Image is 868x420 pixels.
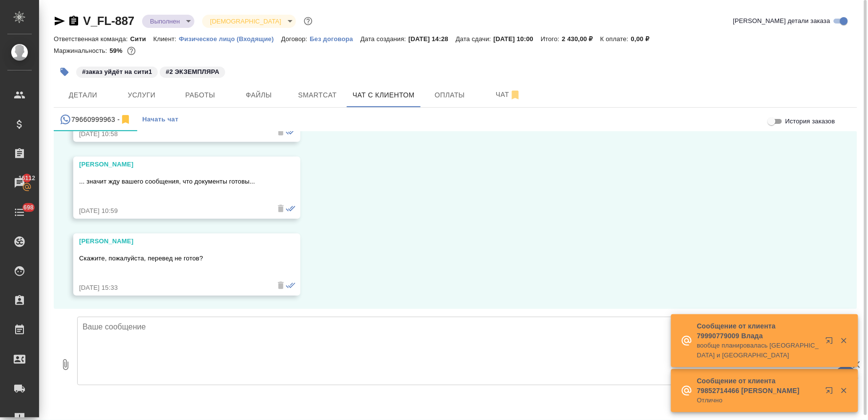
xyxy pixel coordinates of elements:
span: 16112 [13,173,41,183]
p: Физическое лицо (Входящие) [179,35,281,43]
div: [PERSON_NAME] [79,160,266,169]
span: Услуги [118,89,165,101]
p: #заказ уйдёт на сити1 [82,67,152,77]
div: Выполнен [202,15,296,28]
p: #2 ЭКЗЕМПЛЯРА [166,67,219,77]
p: [DATE] 14:28 [408,35,456,43]
div: [DATE] 10:58 [79,129,266,139]
span: Работы [177,89,224,101]
p: Дата создания: [360,35,408,43]
p: Скажите, пожалуйста, перевед не готов? [79,254,266,263]
span: Оплаты [426,89,473,101]
p: Договор: [281,35,310,43]
a: V_FL-887 [83,14,134,27]
span: Чат [485,89,532,101]
button: Скопировать ссылку [68,15,80,27]
button: Выполнен [147,17,183,25]
p: Дата сдачи: [456,35,493,43]
span: История заказов [785,117,835,126]
p: Маржинальность: [54,47,109,54]
div: [DATE] 10:59 [79,206,266,216]
p: вообще планировалась [GEOGRAPHIC_DATA] и [GEOGRAPHIC_DATA] [697,341,819,360]
button: Открыть в новой вкладке [820,331,843,354]
button: Доп статусы указывают на важность/срочность заказа [302,15,315,27]
p: 0,00 ₽ [631,35,657,43]
div: [PERSON_NAME] [79,236,266,246]
p: Сити [130,35,153,43]
p: Итого: [541,35,562,43]
p: Ответственная команда: [54,35,130,43]
svg: Отписаться [120,114,131,125]
a: 698 [2,200,37,225]
span: Детали [60,89,106,101]
span: Чат с клиентом [353,89,415,101]
p: Без договора [310,35,360,43]
p: 59% [109,47,125,54]
div: simple tabs example [54,108,857,131]
span: заказ уйдёт на сити1 [75,67,159,75]
p: 2 430,00 ₽ [562,35,601,43]
p: Сообщение от клиента 79990779009 Влада [697,321,819,341]
button: [DEMOGRAPHIC_DATA] [207,17,284,25]
button: Закрыть [834,386,854,395]
p: К оплате: [600,35,631,43]
p: ... значит жду вашего сообщения, что документы готовы... [79,177,266,187]
div: 79660999963 (Павел) - (undefined) [60,114,131,126]
button: Начать чат [137,108,183,131]
svg: Отписаться [509,89,521,101]
span: 2 ЭКЗЕМПЛЯРА [159,67,226,75]
div: [DATE] 15:33 [79,283,266,293]
button: Добавить тэг [54,61,75,83]
a: Физическое лицо (Входящие) [179,34,281,43]
p: Клиент: [153,35,179,43]
span: 698 [18,203,40,212]
span: Smartcat [294,89,341,101]
a: 16112 [2,171,37,195]
a: Без договора [310,34,360,43]
span: Начать чат [142,114,178,125]
p: Сообщение от клиента 79852714466 [PERSON_NAME] [697,376,819,396]
p: [DATE] 10:00 [493,35,541,43]
div: Выполнен [142,15,194,28]
button: Закрыть [834,336,854,345]
p: Отлично [697,396,819,405]
span: Файлы [235,89,282,101]
button: Скопировать ссылку для ЯМессенджера [54,15,65,27]
span: [PERSON_NAME] детали заказа [733,16,830,26]
button: Открыть в новой вкладке [820,381,843,404]
button: 836.00 RUB; [125,45,138,57]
